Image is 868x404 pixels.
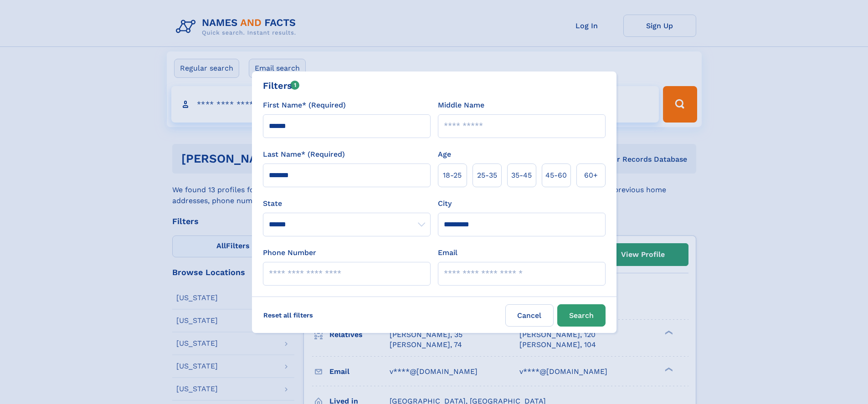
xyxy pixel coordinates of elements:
label: Last Name* (Required) [263,149,345,160]
span: 60+ [584,170,598,181]
label: Middle Name [438,100,484,111]
label: Age [438,149,451,160]
span: 25‑35 [477,170,497,181]
label: City [438,198,452,209]
label: First Name* (Required) [263,100,346,111]
button: Search [557,304,606,327]
span: 18‑25 [443,170,462,181]
label: State [263,198,431,209]
label: Phone Number [263,247,316,258]
label: Cancel [505,304,554,327]
span: 35‑45 [511,170,532,181]
label: Email [438,247,457,258]
label: Reset all filters [257,304,319,326]
span: 45‑60 [545,170,567,181]
div: Filters [263,79,300,92]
